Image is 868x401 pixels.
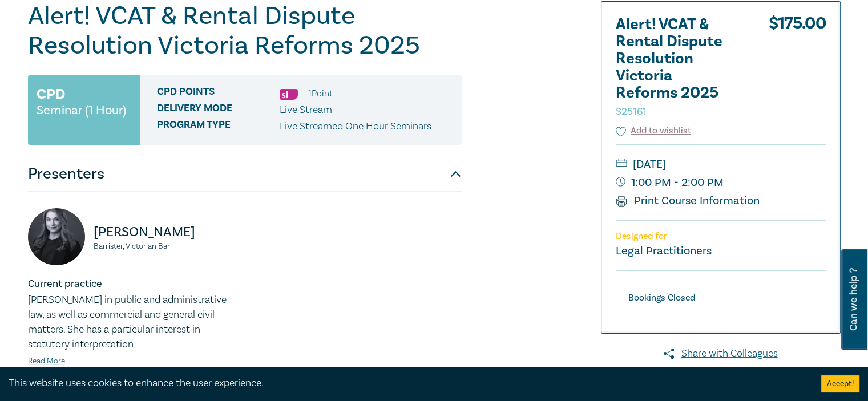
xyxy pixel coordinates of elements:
[94,242,238,250] small: Barrister, Victorian Bar
[28,277,102,290] strong: Current practice
[616,105,647,118] small: S25161
[616,290,708,306] div: Bookings Closed
[280,119,431,134] p: Live Streamed One Hour Seminars
[616,155,826,173] small: [DATE]
[616,231,826,242] p: Designed for
[616,244,712,258] small: Legal Practitioners
[28,208,85,265] img: https://s3.ap-southeast-2.amazonaws.com/leo-cussen-store-production-content/Contacts/Rachel%20Mat...
[157,119,280,134] span: Program type
[37,84,65,104] h3: CPD
[157,86,280,101] span: CPD Points
[280,89,298,100] img: Substantive Law
[94,223,238,241] p: [PERSON_NAME]
[616,193,760,208] a: Print Course Information
[28,293,238,352] p: [PERSON_NAME] in public and administrative law, as well as commercial and general civil matters. ...
[280,103,332,116] span: Live Stream
[848,256,859,343] span: Can we help ?
[769,16,826,124] div: $ 175.00
[28,356,65,366] a: Read More
[28,1,462,60] h1: Alert! VCAT & Rental Dispute Resolution Victoria Reforms 2025
[37,104,126,116] small: Seminar (1 Hour)
[616,173,826,192] small: 1:00 PM - 2:00 PM
[308,86,333,101] li: 1 Point
[616,16,741,119] h2: Alert! VCAT & Rental Dispute Resolution Victoria Reforms 2025
[616,124,692,137] button: Add to wishlist
[821,375,859,392] button: Accept cookies
[28,157,462,191] button: Presenters
[9,376,804,391] div: This website uses cookies to enhance the user experience.
[601,346,841,361] a: Share with Colleagues
[157,103,280,118] span: Delivery Mode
